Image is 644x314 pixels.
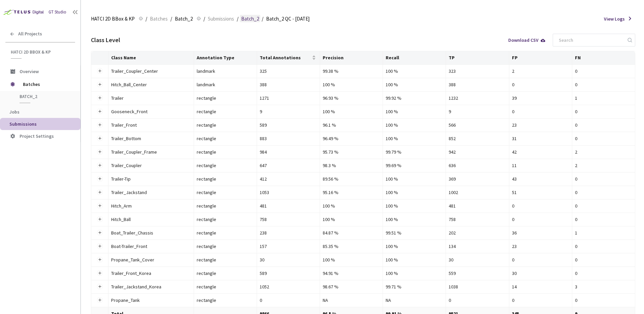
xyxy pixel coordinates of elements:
[575,243,632,250] div: 0
[449,270,506,277] div: 559
[97,271,102,276] button: Expand row
[512,296,569,304] div: 0
[575,216,632,223] div: 0
[575,121,632,129] div: 0
[386,162,443,169] div: 99.69 %
[111,148,185,156] div: Trailer_Coupler_Frame
[323,296,380,304] div: NA
[323,67,380,75] div: 99.38 %
[323,202,380,210] div: 100 %
[203,15,205,23] li: /
[197,189,254,196] div: rectangle
[97,297,102,303] button: Expand row
[323,256,380,263] div: 100 %
[197,67,254,75] div: landmark
[260,121,317,129] div: 589
[449,283,506,290] div: 1038
[575,108,632,115] div: 0
[97,82,102,87] button: Expand row
[512,216,569,223] div: 0
[91,15,135,23] span: HATCI 2D BBox & KP
[197,202,254,210] div: rectangle
[260,256,317,263] div: 30
[20,68,39,74] span: Overview
[149,15,169,22] a: Batches
[97,176,102,182] button: Expand row
[386,229,443,237] div: 99.51 %
[512,94,569,102] div: 39
[111,121,185,129] div: Trailer_Front
[449,256,506,263] div: 30
[386,270,443,277] div: 100 %
[323,108,380,115] div: 100 %
[194,51,257,65] th: Annotation Type
[97,284,102,289] button: Expand row
[20,94,69,99] span: Batch_2
[9,109,20,115] span: Jobs
[111,189,185,196] div: Trailer_Jackstand
[512,175,569,183] div: 43
[449,243,506,250] div: 134
[9,121,37,127] span: Submissions
[18,31,42,37] span: All Projects
[575,296,632,304] div: 0
[97,122,102,128] button: Expand row
[512,256,569,263] div: 0
[575,189,632,196] div: 0
[97,68,102,74] button: Expand row
[449,175,506,183] div: 369
[386,202,443,210] div: 100 %
[111,94,185,102] div: Trailer
[575,162,632,169] div: 2
[449,162,506,169] div: 636
[575,270,632,277] div: 0
[197,270,254,277] div: rectangle
[262,15,263,23] li: /
[383,51,446,65] th: Recall
[175,15,193,23] span: Batch_2
[11,49,71,55] span: HATCI 2D BBox & KP
[386,243,443,250] div: 100 %
[150,15,168,23] span: Batches
[260,94,317,102] div: 1271
[449,189,506,196] div: 1002
[197,243,254,250] div: rectangle
[49,9,66,15] div: GT Studio
[20,133,54,139] span: Project Settings
[512,121,569,129] div: 23
[449,94,506,102] div: 1232
[197,175,254,183] div: rectangle
[197,81,254,88] div: landmark
[97,244,102,249] button: Expand row
[575,94,632,102] div: 1
[386,94,443,102] div: 99.92 %
[323,189,380,196] div: 95.16 %
[323,81,380,88] div: 100 %
[97,190,102,195] button: Expand row
[509,51,572,65] th: FP
[197,121,254,129] div: rectangle
[512,189,569,196] div: 51
[197,135,254,142] div: rectangle
[512,283,569,290] div: 14
[512,108,569,115] div: 0
[111,202,185,210] div: Hitch_Arm
[555,34,626,46] input: Search
[97,149,102,155] button: Expand row
[260,202,317,210] div: 481
[97,230,102,235] button: Expand row
[260,189,317,196] div: 1053
[575,135,632,142] div: 0
[197,216,254,223] div: rectangle
[323,270,380,277] div: 94.91 %
[240,15,260,22] a: Batch_2
[197,162,254,169] div: rectangle
[97,109,102,114] button: Expand row
[197,283,254,290] div: rectangle
[197,108,254,115] div: rectangle
[449,67,506,75] div: 323
[97,136,102,141] button: Expand row
[508,38,546,42] div: Download CSV
[449,202,506,210] div: 481
[97,257,102,262] button: Expand row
